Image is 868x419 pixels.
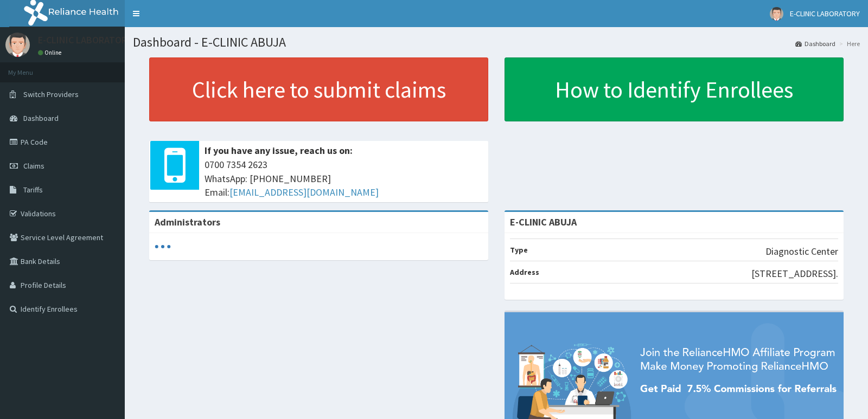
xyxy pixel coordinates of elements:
img: User Image [770,7,783,21]
b: If you have any issue, reach us on: [205,144,353,157]
span: 0700 7354 2623 WhatsApp: [PHONE_NUMBER] Email: [205,158,483,199]
a: Dashboard [795,39,835,48]
li: Here [837,39,860,48]
span: Tariffs [23,185,43,195]
img: User Image [5,33,30,57]
a: How to Identify Enrollees [505,57,844,121]
span: E-CLINIC LABORATORY [790,9,860,18]
span: Dashboard [23,113,59,123]
b: Administrators [155,216,220,228]
a: [EMAIL_ADDRESS][DOMAIN_NAME] [229,186,379,198]
span: Claims [23,161,44,171]
p: Diagnostic Center [765,244,838,259]
strong: E-CLINIC ABUJA [510,216,577,228]
span: Switch Providers [23,89,79,99]
a: Online [38,49,64,56]
p: [STREET_ADDRESS]. [751,267,838,281]
svg: audio-loading [155,238,171,255]
p: E-CLINIC LABORATORY [38,35,132,45]
h1: Dashboard - E-CLINIC ABUJA [133,35,860,49]
b: Address [510,267,539,277]
a: Click here to submit claims [149,57,488,121]
b: Type [510,245,528,255]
